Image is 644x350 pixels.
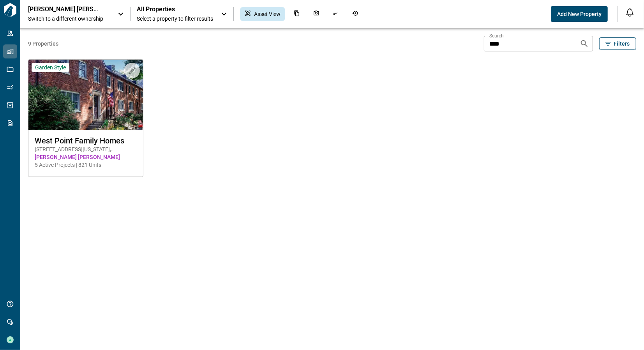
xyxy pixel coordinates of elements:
span: 5 Active Projects | 821 Units [35,161,137,169]
div: Job History [348,7,363,21]
span: All Properties [137,5,213,13]
button: Add New Property [551,6,608,22]
div: Photos [309,7,324,21]
span: Select a property to filter results [137,15,213,23]
span: West Point Family Homes [35,136,137,145]
span: [PERSON_NAME] [PERSON_NAME] [35,153,137,161]
span: Add New Property [557,10,602,18]
span: Switch to a different ownership [28,15,110,23]
button: Search properties [577,36,592,51]
button: Filters [599,37,636,50]
img: property-asset [28,60,143,130]
span: 9 Properties [28,40,481,48]
button: Open notification feed [624,6,636,19]
div: Issues & Info [328,7,344,21]
p: [PERSON_NAME] [PERSON_NAME] [28,5,98,13]
label: Search [489,32,504,39]
span: [STREET_ADDRESS][US_STATE] , [GEOGRAPHIC_DATA] , NY [35,145,137,153]
span: Garden Style [35,64,66,71]
span: Asset View [254,10,281,18]
span: Filters [614,40,630,48]
div: Documents [289,7,305,21]
div: Asset View [240,7,285,21]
